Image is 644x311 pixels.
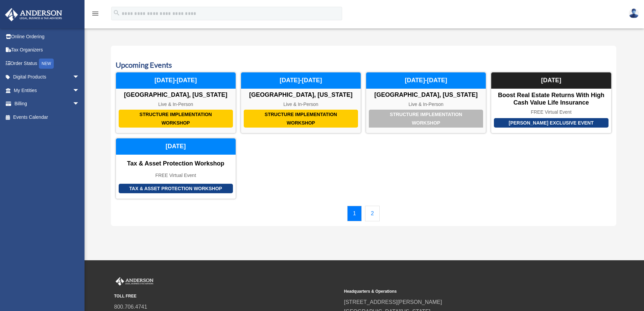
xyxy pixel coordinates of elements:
small: Headquarters & Operations [344,288,569,295]
div: Live & In-Person [241,102,361,107]
div: Tax & Asset Protection Workshop [116,160,236,168]
span: arrow_drop_down [73,70,86,84]
a: Structure Implementation Workshop [GEOGRAPHIC_DATA], [US_STATE] Live & In-Person [DATE]-[DATE] [366,72,486,133]
img: Anderson Advisors Platinum Portal [114,277,155,286]
a: Billingarrow_drop_down [5,97,90,111]
a: Structure Implementation Workshop [GEOGRAPHIC_DATA], [US_STATE] Live & In-Person [DATE]-[DATE] [241,72,361,133]
div: [DATE]-[DATE] [116,72,236,89]
div: FREE Virtual Event [491,109,611,115]
img: User Pic [629,8,639,18]
a: [PERSON_NAME] Exclusive Event Boost Real Estate Returns with High Cash Value Life Insurance FREE ... [491,72,611,133]
span: arrow_drop_down [73,84,86,97]
div: Tax & Asset Protection Workshop [119,184,233,194]
div: [GEOGRAPHIC_DATA], [US_STATE] [116,91,236,99]
div: Structure Implementation Workshop [119,110,233,128]
div: FREE Virtual Event [116,173,236,178]
div: [DATE] [491,72,611,89]
div: [PERSON_NAME] Exclusive Event [494,118,608,128]
h3: Upcoming Events [116,60,612,70]
span: arrow_drop_down [73,97,86,111]
img: Anderson Advisors Platinum Portal [3,8,64,21]
a: 2 [365,206,380,221]
div: NEW [39,59,54,69]
a: Tax Organizers [5,43,90,57]
div: Structure Implementation Workshop [244,110,358,128]
a: Structure Implementation Workshop [GEOGRAPHIC_DATA], [US_STATE] Live & In-Person [DATE]-[DATE] [116,72,236,133]
div: [DATE] [116,138,236,155]
a: Events Calendar [5,110,86,124]
a: Tax & Asset Protection Workshop Tax & Asset Protection Workshop FREE Virtual Event [DATE] [116,138,236,199]
small: TOLL FREE [114,293,339,300]
a: 800.706.4741 [114,304,147,310]
div: [GEOGRAPHIC_DATA], [US_STATE] [366,91,486,99]
a: Online Ordering [5,30,90,43]
a: Order StatusNEW [5,57,90,70]
div: [DATE]-[DATE] [366,72,486,89]
a: [STREET_ADDRESS][PERSON_NAME] [344,299,442,305]
div: Boost Real Estate Returns with High Cash Value Life Insurance [491,92,611,106]
div: Structure Implementation Workshop [369,110,483,128]
i: search [113,9,120,17]
a: Digital Productsarrow_drop_down [5,70,90,84]
a: My Entitiesarrow_drop_down [5,84,90,97]
div: [GEOGRAPHIC_DATA], [US_STATE] [241,91,361,99]
a: 1 [347,206,362,221]
a: menu [91,12,99,18]
div: [DATE]-[DATE] [241,72,361,89]
i: menu [91,9,99,18]
div: Live & In-Person [116,102,236,107]
div: Live & In-Person [366,102,486,107]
